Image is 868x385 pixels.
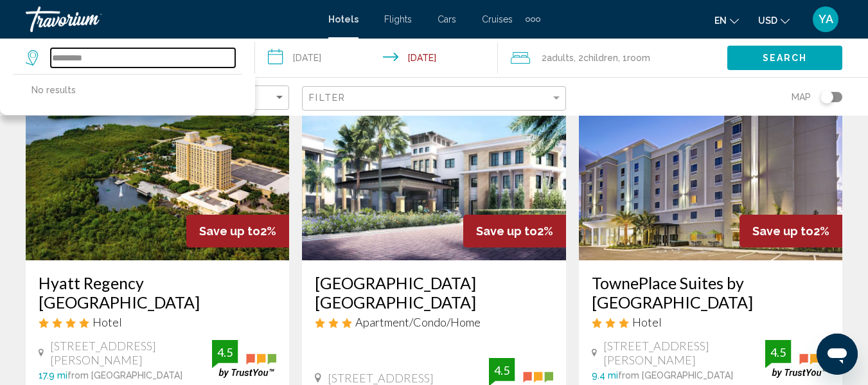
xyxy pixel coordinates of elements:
[817,334,858,375] iframe: Button to launch messaging window
[727,46,842,69] button: Search
[592,370,618,381] span: 9.4 mi
[26,6,315,32] a: Travorium
[476,224,537,238] span: Save up to
[482,14,513,24] a: Cruises
[603,339,765,367] span: [STREET_ADDRESS][PERSON_NAME]
[627,53,650,63] span: Room
[811,91,842,103] button: Toggle map
[758,15,777,26] span: USD
[763,53,808,64] span: Search
[498,39,727,77] button: Travelers: 2 adults, 2 children
[328,371,434,385] span: [STREET_ADDRESS]
[714,15,727,26] span: en
[542,49,574,67] span: 2
[302,85,565,112] button: Filter
[583,53,618,63] span: Children
[740,215,842,247] div: 2%
[592,315,829,329] div: 3 star Hotel
[302,55,565,260] img: Hotel image
[574,49,618,67] span: , 2
[765,340,829,378] img: trustyou-badge.svg
[765,345,791,360] div: 4.5
[618,49,650,67] span: , 1
[212,340,276,378] img: trustyou-badge.svg
[67,370,182,381] span: from [GEOGRAPHIC_DATA]
[39,370,67,381] span: 17.9 mi
[199,224,260,238] span: Save up to
[186,215,289,247] div: 2%
[547,53,574,63] span: Adults
[355,315,481,329] span: Apartment/Condo/Home
[632,315,662,329] span: Hotel
[463,215,566,247] div: 2%
[752,224,813,238] span: Save up to
[809,6,842,33] button: User Menu
[309,93,346,103] span: Filter
[50,339,212,367] span: [STREET_ADDRESS][PERSON_NAME]
[526,9,540,30] button: Extra navigation items
[819,13,833,26] span: YA
[255,39,497,77] button: Check-in date: Sep 12, 2025 Check-out date: Sep 14, 2025
[384,14,412,24] a: Flights
[39,273,276,312] a: Hyatt Regency [GEOGRAPHIC_DATA]
[31,81,76,99] p: No results
[489,363,515,378] div: 4.5
[315,273,553,312] a: [GEOGRAPHIC_DATA] [GEOGRAPHIC_DATA]
[758,11,790,30] button: Change currency
[328,14,359,24] a: Hotels
[315,315,553,329] div: 3 star Apartment
[579,55,842,260] img: Hotel image
[592,273,829,312] a: TownePlace Suites by [GEOGRAPHIC_DATA]
[212,345,238,360] div: 4.5
[438,14,456,24] a: Cars
[93,315,122,329] span: Hotel
[39,315,276,329] div: 4 star Hotel
[618,370,733,381] span: from [GEOGRAPHIC_DATA]
[714,11,739,30] button: Change language
[26,55,289,260] img: Hotel image
[792,88,811,106] span: Map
